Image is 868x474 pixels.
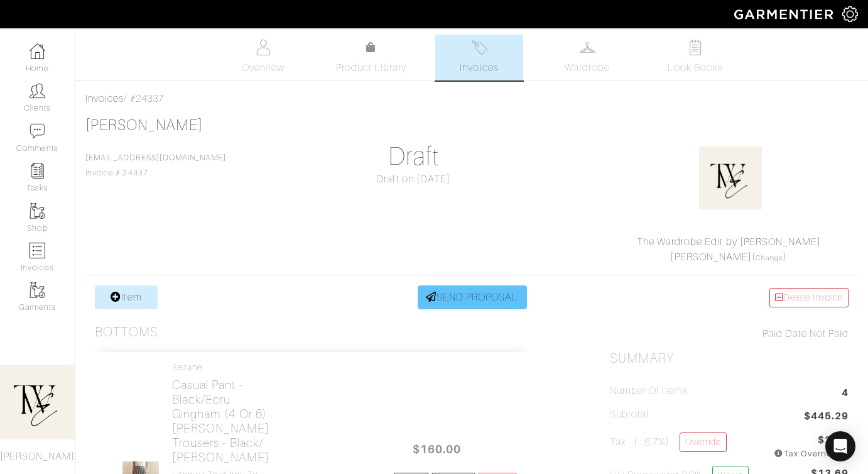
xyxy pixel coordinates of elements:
[85,153,226,162] a: [EMAIL_ADDRESS][DOMAIN_NAME]
[615,234,843,265] div: ( )
[472,40,487,55] img: orders-27d20c2124de7fd6de4e0e44c1d41de31381a507db9b33961299e4e07d508b8c.svg
[818,433,849,448] span: $2.61
[670,251,752,263] a: [PERSON_NAME]
[95,324,158,340] h3: Bottoms
[699,146,762,209] img: o88SwH9y4G5nFsDJTsWZPGJH.png
[30,43,45,59] img: dashboard-icon-dbcd8f5a0b271acd01030246c82b418ddd0df26cd7fceb0bd07c9910d44c42f6.png
[30,282,45,298] img: garments-icon-b7da505a4dc4fd61783c78ac3ca0ef83fa9d6f193b1c9dc38574b1d14d53ca28.png
[680,433,727,452] a: Override
[610,385,688,397] h5: Number of Items
[756,254,783,262] a: Change
[774,448,849,460] div: Tax Overridden
[651,35,739,80] a: Look Books
[30,203,45,219] img: garments-icon-b7da505a4dc4fd61783c78ac3ca0ef83fa9d6f193b1c9dc38574b1d14d53ca28.png
[460,60,498,75] span: Invoices
[418,285,527,309] a: SEND PROPOSAL
[842,385,849,402] span: 4
[242,60,284,75] span: Overview
[336,60,407,75] span: Product Library
[762,328,810,339] span: Paid Date:
[30,83,45,99] img: clients-icon-6bae9207a08558b7cb47a8932f037763ab4055f8c8b6bfacd5dc20c3e0201464.png
[256,40,271,55] img: basicinfo-40fd8af6dae0f16599ec9e87c0ef1c0a1fdea2edbe929e3d69a839185d80c458.svg
[825,431,855,461] div: Open Intercom Messenger
[85,153,226,177] span: Invoice # 24337
[294,172,533,187] div: Draft on [DATE]
[543,35,631,80] a: Wardrobe
[580,40,595,55] img: wardrobe-487a4870c1b7c33e795ec22d11cfc2ed9d08956e64fb3008fe2437562e282088.svg
[610,433,727,455] h5: Tax ( : 8.7%)
[30,163,45,179] img: reminder-icon-8004d30b9f0a5d33ae49ab947aed9ed385cf756f9e5892f1edd6e32f2345188e.png
[219,35,307,80] a: Overview
[30,243,45,258] img: orders-icon-0abe47150d42831381b5fb84f609e132dff9fe21cb692f30cb5eec754e2cba89.png
[399,436,474,463] span: $160.00
[294,141,533,172] h1: Draft
[842,6,858,22] img: gear-icon-white-bd11855cb880d31180b6d7d6211b90ccbf57a29d726f0c71d8c61bd08dd39cc2.png
[804,409,849,426] span: $445.29
[565,60,610,75] span: Wardrobe
[95,285,158,309] a: Item
[85,91,858,106] div: / #24337
[172,378,269,465] h2: Casual Pant - Black/Ecru Gingham (4 or 6) [PERSON_NAME] Trousers - Black/ [PERSON_NAME]
[85,117,203,133] a: [PERSON_NAME]
[610,351,849,367] h2: Summary
[172,362,269,373] h4: Sezane
[610,326,849,341] div: Not Paid
[85,93,124,104] a: Invoices
[327,40,415,75] a: Product Library
[30,123,45,139] img: comment-icon-a0a6a9ef722e966f86d9cbdc48e553b5cf19dbc54f86b18d962a5391bc8f6eb6.png
[769,288,849,307] a: Delete Invoice
[668,60,724,75] span: Look Books
[728,3,842,25] img: garmentier-logo-header-white-b43fb05a5012e4ada735d5af1a66efaba907eab6374d6393d1fbf88cb4ef424d.png
[688,40,703,55] img: todo-9ac3debb85659649dc8f770b8b6100bb5dab4b48dedcbae339e5042a72dfd3cc.svg
[435,35,523,80] a: Invoices
[637,236,822,248] a: The Wardrobe Edit by [PERSON_NAME]
[610,409,649,421] h5: Subtotal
